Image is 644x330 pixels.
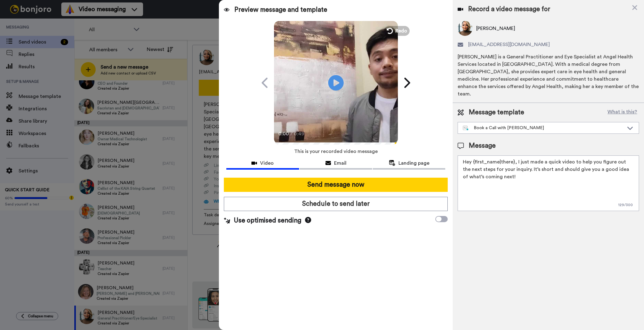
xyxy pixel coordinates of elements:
[234,216,301,225] span: Use optimised sending
[469,141,496,150] span: Message
[224,197,448,211] button: Schedule to send later
[278,130,289,137] span: 0:00
[334,159,346,167] span: Email
[294,130,305,137] span: 0:49
[290,130,293,137] span: /
[463,125,624,131] div: Book a Call with [PERSON_NAME]
[9,13,115,33] div: message notification from Grant, 5w ago. Thanks for being with us for 4 months - it's flown by! H...
[458,53,639,98] div: [PERSON_NAME] is a General Practitioner and Eye Specialist at Angel Health Services located in [G...
[463,126,469,131] img: nextgen-template.svg
[14,19,24,28] img: Profile image for Grant
[398,159,429,167] span: Landing page
[468,41,550,48] span: [EMAIL_ADDRESS][DOMAIN_NAME]
[27,18,107,24] p: Thanks for being with us for 4 months - it's flown by! How can we make the next 4 months even bet...
[260,159,274,167] span: Video
[294,145,378,158] span: This is your recorded video message
[606,108,639,117] button: What is this?
[27,24,107,29] p: Message from Grant, sent 5w ago
[458,155,639,211] textarea: Hey {first_name|there}, I just made a quick video to help you figure out the next steps for your ...
[469,108,524,117] span: Message template
[224,178,448,192] button: Send message now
